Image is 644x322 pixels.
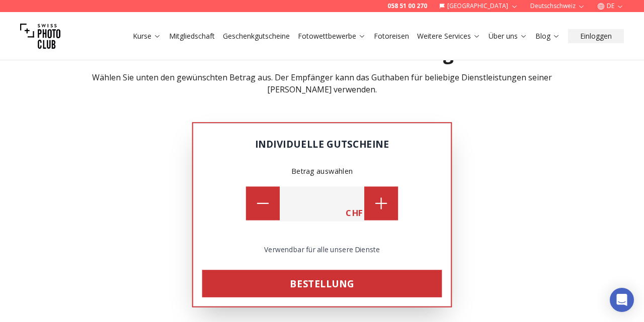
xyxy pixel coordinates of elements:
a: Geschenkgutscheine [223,31,290,41]
div: Betrag auswählen [202,166,442,176]
button: Blog [531,29,564,43]
p: Verwendbar für alle unsere Dienste [202,245,442,255]
button: Über uns [485,29,531,43]
a: Blog [535,31,560,41]
a: 058 51 00 270 [387,2,427,10]
a: Bestellung [202,270,442,297]
button: Geschenkgutscheine [219,29,294,43]
h2: Wähle deinen Wunschbetrag [72,43,572,63]
img: Swiss photo club [20,16,60,56]
button: Weitere Services [413,29,485,43]
div: Open Intercom Messenger [610,288,634,312]
button: Kurse [129,29,165,43]
p: Wählen Sie unten den gewünschten Betrag aus. Der Empfänger kann das Guthaben für beliebige Dienst... [72,71,572,95]
span: CHF [346,206,362,219]
a: Kurse [133,31,161,41]
button: Mitgliedschaft [165,29,219,43]
button: Fotowettbewerbe [294,29,370,43]
a: Fotoreisen [374,31,409,41]
div: Individuelle Gutscheine [202,137,442,151]
a: Weitere Services [417,31,480,41]
button: Einloggen [568,29,624,43]
a: Mitgliedschaft [169,31,215,41]
a: Über uns [489,31,527,41]
a: Fotowettbewerbe [298,31,366,41]
button: Fotoreisen [370,29,413,43]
